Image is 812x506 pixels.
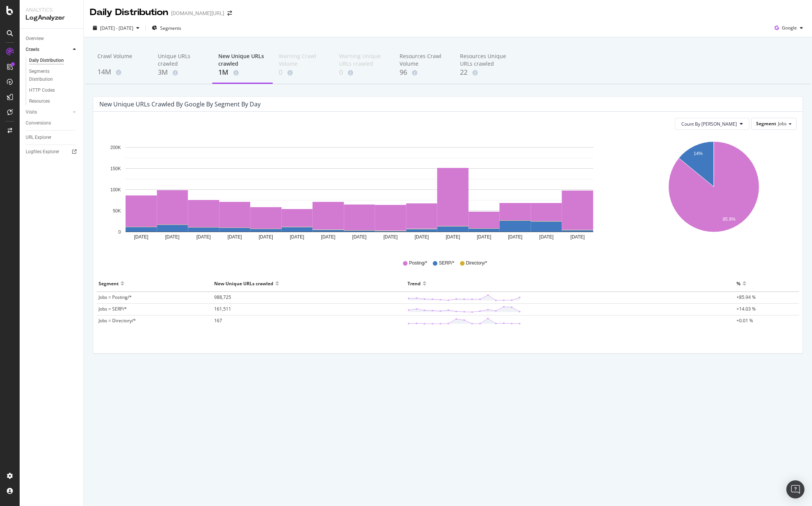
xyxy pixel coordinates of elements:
[681,121,737,127] span: Count By Day
[99,294,132,300] span: Jobs = Posting/*
[409,260,427,266] span: Posting/*
[29,86,78,94] a: HTTP Codes
[539,234,554,240] text: [DATE]
[460,52,508,68] div: Resources Unique URLs crawled
[736,294,756,300] span: +85.94 %
[26,14,77,22] div: LogAnalyzer
[29,86,55,94] div: HTTP Codes
[26,46,71,54] a: Crawls
[90,6,168,19] div: Daily Distribution
[26,46,39,54] div: Crawls
[171,9,224,17] div: [DOMAIN_NAME][URL]
[90,22,142,34] button: [DATE] - [DATE]
[26,6,77,14] div: Analytics
[29,97,78,105] a: Resources
[99,100,261,108] div: New Unique URLs crawled by google by Segment by Day
[214,317,222,324] span: 167
[383,234,398,240] text: [DATE]
[214,294,231,300] span: 988,725
[508,234,522,240] text: [DATE]
[99,277,119,289] div: Segment
[339,68,387,77] div: 0
[29,68,78,83] a: Segments Distribution
[196,234,211,240] text: [DATE]
[778,120,787,127] span: Jobs
[218,68,267,77] div: 1M
[29,57,78,65] a: Daily Distribution
[29,97,50,105] div: Resources
[290,234,304,240] text: [DATE]
[160,25,181,31] span: Segments
[149,22,184,34] button: Segments
[99,136,619,249] svg: A chart.
[736,306,756,312] span: +14.03 %
[118,229,121,235] text: 0
[227,11,232,16] div: arrow-right-arrow-left
[227,234,242,240] text: [DATE]
[134,234,148,240] text: [DATE]
[99,317,136,324] span: Jobs = Directory/*
[99,306,127,312] span: Jobs = SERP/*
[26,134,51,141] div: URL Explorer
[782,25,797,31] span: Google
[400,68,448,77] div: 96
[158,52,206,68] div: Unique URLs crawled
[110,166,121,171] text: 150K
[570,234,585,240] text: [DATE]
[26,35,44,43] div: Overview
[786,480,804,498] div: Open Intercom Messenger
[722,217,735,222] text: 85.9%
[26,119,51,127] div: Conversions
[26,148,59,156] div: Logfiles Explorer
[693,151,702,157] text: 14%
[26,134,78,141] a: URL Explorer
[158,68,206,77] div: 3M
[26,108,37,116] div: Visits
[439,260,454,266] span: SERP/*
[26,119,78,127] a: Conversions
[400,52,448,68] div: Resources Crawl Volume
[466,260,487,266] span: Directory/*
[415,234,429,240] text: [DATE]
[26,148,78,156] a: Logfiles Explorer
[29,68,71,83] div: Segments Distribution
[352,234,367,240] text: [DATE]
[321,234,335,240] text: [DATE]
[736,317,753,324] span: +0.01 %
[26,108,71,116] a: Visits
[259,234,273,240] text: [DATE]
[214,306,231,312] span: 161,511
[477,234,491,240] text: [DATE]
[339,52,387,68] div: Warning Unique URLs crawled
[446,234,460,240] text: [DATE]
[110,145,121,150] text: 200K
[97,67,146,77] div: 14M
[460,68,508,77] div: 22
[97,52,146,67] div: Crawl Volume
[756,120,776,127] span: Segment
[279,52,327,68] div: Warning Crawl Volume
[631,136,797,249] svg: A chart.
[214,277,273,289] div: New Unique URLs crawled
[218,52,267,68] div: New Unique URLs crawled
[408,277,421,289] div: Trend
[29,57,64,65] div: Daily Distribution
[26,35,78,43] a: Overview
[113,208,121,214] text: 50K
[110,187,121,192] text: 100K
[100,25,133,31] span: [DATE] - [DATE]
[279,68,327,77] div: 0
[772,22,806,34] button: Google
[736,277,741,289] div: %
[675,118,749,130] button: Count By [PERSON_NAME]
[165,234,179,240] text: [DATE]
